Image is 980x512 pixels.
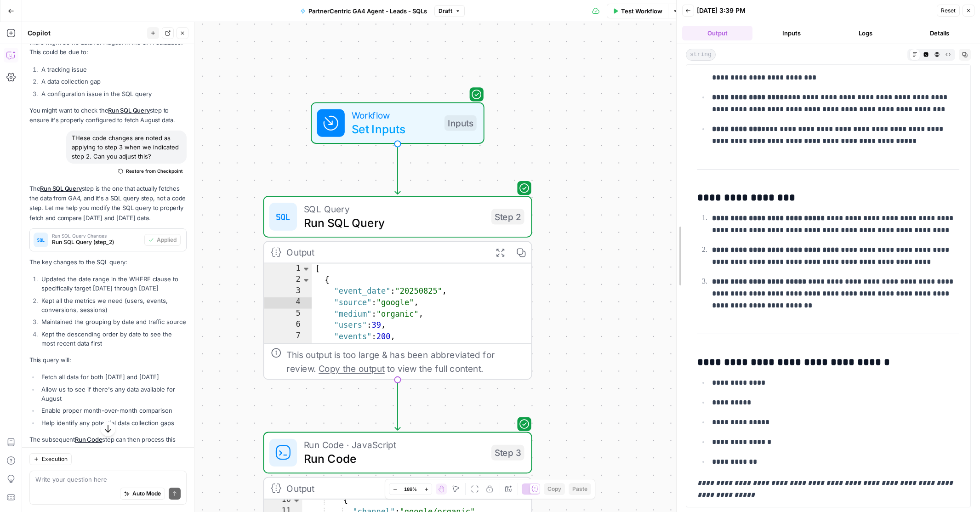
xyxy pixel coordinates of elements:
div: Inputs [444,115,477,131]
button: Applied [144,234,181,246]
span: Run SQL Query (step_2) [52,238,141,246]
span: Auto Mode [132,489,161,498]
p: The step is the one that actually fetches the data from GA4, and it's a SQL query step, not a cod... [29,184,187,223]
span: Copy the output [319,363,384,374]
li: Help identify any potential data collection gaps [39,418,187,427]
div: Step 2 [491,209,524,225]
div: 1 [264,263,312,275]
div: 10 [264,495,302,506]
span: Run SQL Query Changes [52,233,141,238]
button: Execution [29,453,72,465]
div: Copilot [28,28,144,38]
li: A configuration issue in the SQL query [39,89,187,98]
div: 3 [264,286,312,297]
li: Fetch all data for both [DATE] and [DATE] [39,372,187,381]
span: Workflow [352,108,438,122]
div: WorkflowSet InputsInputs [263,102,532,144]
span: Toggle code folding, rows 10 through 14 [292,495,302,506]
button: Restore from Checkpoint [114,165,187,176]
div: 8 [264,342,312,354]
a: Run Code [75,436,102,443]
li: Allow us to see if there's any data available for August [39,385,187,403]
li: Enable proper month-over-month comparison [39,406,187,415]
div: This output is too large & has been abbreviated for review. to view the full content. [286,347,524,375]
button: Paste [569,483,591,495]
g: Edge from start to step_2 [395,144,400,194]
span: Toggle code folding, rows 1 through 2243 [302,263,311,275]
button: Auto Mode [120,488,165,500]
p: The subsequent step can then process this data to create the comparison we need. If we still don'... [29,435,187,484]
div: 6 [264,320,312,331]
a: Run SQL Query [40,185,81,192]
p: You might want to check the step to ensure it's properly configured to fetch August data. [29,106,187,125]
button: Copy [544,483,565,495]
div: 7 [264,331,312,343]
li: Updated the date range in the WHERE clause to specifically target [DATE] through [DATE] [39,274,187,293]
span: Test Workflow [621,6,662,16]
div: Step 3 [491,445,524,461]
span: PartnerCentric GA4 Agent - Leads - SQLs [308,6,427,16]
li: Kept the descending order by date to see the most recent data first [39,330,187,348]
div: THese code changes are noted as applying to step 3 when we indicated step 2. Can you adjust this? [66,131,187,164]
span: Execution [42,455,68,463]
span: Toggle code folding, rows 2 through 10 [302,275,311,286]
span: Applied [157,236,177,244]
g: Edge from step_2 to step_3 [395,380,400,430]
span: Copy [547,485,561,493]
span: Draft [439,7,452,15]
span: Run SQL Query [304,214,484,232]
div: 5 [264,309,312,320]
span: Run Code · JavaScript [304,438,484,452]
p: This query will: [29,355,187,365]
div: 4 [264,297,312,309]
span: SQL Query [304,202,484,216]
button: Test Workflow [607,4,668,18]
button: Draft [434,5,465,17]
div: Output [286,245,484,259]
div: Output [286,481,484,495]
span: Restore from Checkpoint [126,167,183,175]
button: PartnerCentric GA4 Agent - Leads - SQLs [295,4,433,18]
li: A tracking issue [39,65,187,74]
div: SQL QueryRun SQL QueryStep 2Output[ { "event_date":"20250825", "source":"google", "medium":"organ... [263,196,532,380]
a: Run SQL Query [108,107,149,114]
li: Kept all the metrics we need (users, events, conversions, sessions) [39,296,187,314]
span: Run Code [304,450,484,467]
li: A data collection gap [39,77,187,86]
div: 2 [264,275,312,286]
li: Maintained the grouping by date and traffic source [39,317,187,326]
p: The key changes to the SQL query: [29,257,187,267]
span: Set Inputs [352,120,438,138]
span: 189% [404,485,417,493]
span: Paste [572,485,587,493]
